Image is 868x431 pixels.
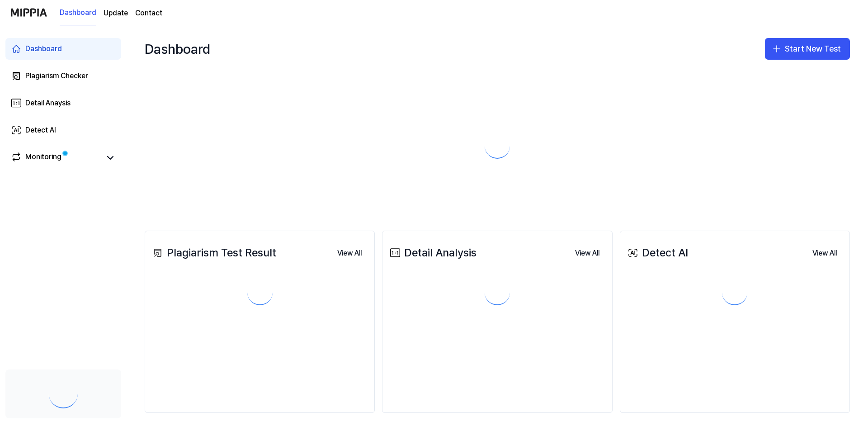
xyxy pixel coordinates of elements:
a: View All [805,243,844,262]
button: Start New Test [765,38,850,60]
button: View All [805,244,844,262]
a: View All [330,243,369,262]
div: Detect AI [626,244,688,261]
a: Update [104,8,128,19]
button: View All [568,244,607,262]
a: Monitoring [11,152,101,164]
div: Detect AI [25,125,56,136]
button: View All [330,244,369,262]
a: Contact [135,8,162,19]
div: Dashboard [145,34,210,63]
a: Dashboard [60,0,96,25]
div: Plagiarism Checker [25,71,88,81]
div: Monitoring [25,152,61,164]
div: Plagiarism Test Result [151,244,276,261]
div: Dashboard [25,43,62,54]
a: Dashboard [5,38,121,60]
div: Detail Analysis [388,244,476,261]
div: Detail Anaysis [25,98,71,109]
a: Detail Anaysis [5,92,121,114]
a: Detect AI [5,119,121,141]
a: Plagiarism Checker [5,65,121,87]
a: View All [568,243,607,262]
